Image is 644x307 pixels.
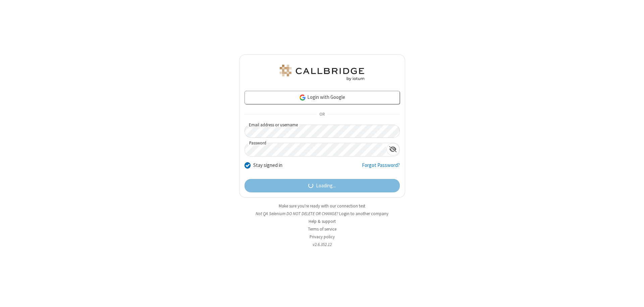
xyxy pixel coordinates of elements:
span: Loading... [316,182,336,190]
label: Stay signed in [253,162,282,169]
button: Loading... [245,179,400,192]
a: Make sure you're ready with our connection test [279,203,365,209]
img: QA Selenium DO NOT DELETE OR CHANGE [278,65,366,81]
li: Not QA Selenium DO NOT DELETE OR CHANGE? [239,210,405,217]
span: OR [317,110,327,119]
a: Login with Google [245,91,400,104]
div: Show password [386,143,399,156]
button: Login to another company [339,210,388,217]
input: Email address or username [245,125,400,138]
iframe: Chat [627,290,639,302]
a: Terms of service [308,226,336,232]
li: v2.6.352.12 [239,241,405,248]
img: google-icon.png [299,94,306,101]
a: Forgot Password? [362,162,400,174]
a: Privacy policy [310,234,335,240]
a: Help & support [309,219,336,224]
input: Password [245,143,386,156]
